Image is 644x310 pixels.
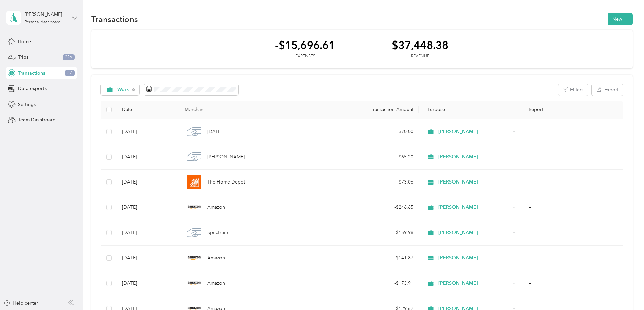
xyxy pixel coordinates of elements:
div: - $173.91 [334,280,413,287]
iframe: Everlance-gr Chat Button Frame [606,272,644,310]
span: [PERSON_NAME] [207,153,245,161]
span: Amazon [207,254,225,262]
span: [PERSON_NAME] [438,128,510,135]
span: Spectrum [207,229,228,236]
span: Data exports [18,85,47,92]
button: Help center [4,300,38,307]
td: [DATE] [117,144,179,170]
span: The Home Depot [207,178,245,186]
div: - $246.65 [334,204,413,211]
td: -- [523,170,623,195]
div: -$15,696.61 [275,39,335,51]
h1: Transactions [91,16,138,23]
div: Revenue [392,53,448,59]
img: Spectrum [187,226,201,240]
img: The Home Depot [187,175,201,189]
img: Lowe's [187,150,201,164]
td: [DATE] [117,246,179,271]
td: [DATE] [117,195,179,220]
img: Monday [187,124,201,139]
span: [DATE] [207,128,222,135]
span: Work [117,87,129,92]
span: Team Dashboard [18,116,56,123]
span: Amazon [207,204,225,211]
th: Merchant [179,101,329,119]
img: Amazon [187,251,201,265]
div: [PERSON_NAME] [25,11,67,18]
img: Amazon [187,276,201,290]
span: Purpose [424,107,445,112]
div: Personal dashboard [25,20,61,24]
span: [PERSON_NAME] [438,280,510,287]
div: - $141.87 [334,254,413,262]
td: -- [523,246,623,271]
button: Filters [558,84,588,96]
span: [PERSON_NAME] [438,254,510,262]
span: [PERSON_NAME] [438,229,510,236]
th: Report [523,101,623,119]
td: -- [523,271,623,296]
th: Date [117,101,179,119]
th: Transaction Amount [329,101,419,119]
img: Amazon [187,200,201,215]
span: [PERSON_NAME] [438,204,510,211]
td: -- [523,119,623,144]
button: Export [592,84,623,96]
div: - $65.20 [334,153,413,161]
td: -- [523,195,623,220]
div: - $73.06 [334,178,413,186]
span: Transactions [18,69,45,77]
td: -- [523,220,623,246]
span: Settings [18,101,36,108]
span: [PERSON_NAME] [438,153,510,161]
span: 226 [63,54,75,60]
td: [DATE] [117,170,179,195]
div: - $159.98 [334,229,413,236]
span: Amazon [207,280,225,287]
td: [DATE] [117,119,179,144]
button: New [608,13,633,25]
div: $37,448.38 [392,39,448,51]
span: Home [18,38,31,45]
span: [PERSON_NAME] [438,178,510,186]
td: [DATE] [117,271,179,296]
td: [DATE] [117,220,179,246]
div: - $70.00 [334,128,413,135]
div: Expenses [275,53,335,59]
td: -- [523,144,623,170]
span: Trips [18,54,28,61]
span: 27 [65,70,75,76]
